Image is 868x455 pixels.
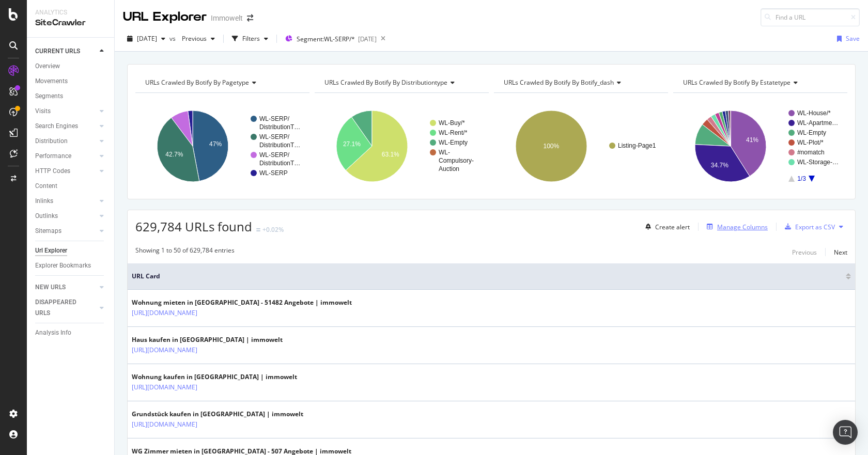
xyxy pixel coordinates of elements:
[35,166,70,177] div: HTTP Codes
[618,142,656,149] text: Listing-Page1
[135,218,252,235] span: 629,784 URLs found
[833,30,860,47] button: Save
[439,119,465,127] text: WL-Buy/*
[846,34,860,43] div: Save
[797,109,831,117] text: WL-House/*
[504,78,614,87] span: URLs Crawled By Botify By botify_dash
[178,34,207,43] span: Previous
[259,169,288,177] text: WL-SERP
[35,282,97,293] a: NEW URLS
[502,74,659,91] h4: URLs Crawled By Botify By botify_dash
[35,282,66,293] div: NEW URLS
[797,139,824,146] text: WL-Plot/*
[315,101,489,191] div: A chart.
[343,140,361,148] text: 27.1%
[135,101,309,191] svg: A chart.
[792,248,817,257] div: Previous
[132,308,197,318] a: [URL][DOMAIN_NAME]
[132,410,303,419] div: Grundstück kaufen in [GEOGRAPHIC_DATA] | immowelt
[137,34,157,43] span: 2025 Sep. 12th
[135,246,235,258] div: Showing 1 to 50 of 629,784 entries
[717,223,768,231] div: Manage Columns
[35,196,97,207] a: Inlinks
[35,297,97,319] a: DISAPPEARED URLS
[35,327,71,338] div: Analysis Info
[228,30,272,47] button: Filters
[761,8,860,26] input: Find a URL
[262,225,284,234] div: +0.02%
[382,151,399,158] text: 63.1%
[35,76,68,87] div: Movements
[256,228,260,231] img: Equal
[35,151,71,162] div: Performance
[35,106,51,117] div: Visits
[247,14,253,22] div: arrow-right-arrow-left
[123,30,169,47] button: [DATE]
[439,149,450,156] text: WL-
[439,139,468,146] text: WL-Empty
[834,246,847,258] button: Next
[35,297,87,319] div: DISAPPEARED URLS
[259,160,300,167] text: DistributionT…
[132,382,197,393] a: [URL][DOMAIN_NAME]
[792,246,817,258] button: Previous
[35,17,106,29] div: SiteCrawler
[123,8,207,26] div: URL Explorer
[35,226,61,237] div: Sitemaps
[35,260,91,271] div: Explorer Bookmarks
[35,245,67,256] div: Url Explorer
[683,78,791,87] span: URLs Crawled By Botify By estatetype
[35,46,97,57] a: CURRENT URLS
[35,121,97,132] a: Search Engines
[242,34,260,43] div: Filters
[322,74,479,91] h4: URLs Crawled By Botify By distributiontype
[259,142,300,149] text: DistributionT…
[35,136,68,147] div: Distribution
[35,8,106,17] div: Analytics
[35,226,97,237] a: Sitemaps
[324,78,447,87] span: URLs Crawled By Botify By distributiontype
[35,76,107,87] a: Movements
[795,223,835,231] div: Export as CSV
[281,30,377,47] button: Segment:WL-SERP/*[DATE]
[35,46,80,57] div: CURRENT URLS
[211,13,243,23] div: Immowelt
[544,143,560,150] text: 100%
[297,35,355,43] span: Segment: WL-SERP/*
[35,181,107,192] a: Content
[833,420,858,445] div: Open Intercom Messenger
[132,298,352,307] div: Wohnung mieten in [GEOGRAPHIC_DATA] - 51482 Angebote | immowelt
[209,140,222,148] text: 47%
[132,345,197,355] a: [URL][DOMAIN_NAME]
[797,149,825,156] text: #nomatch
[35,106,97,117] a: Visits
[711,162,729,169] text: 34.7%
[797,129,826,136] text: WL-Empty
[132,272,843,281] span: URL Card
[439,157,474,164] text: Compulsory-
[259,115,290,122] text: WL-SERP/
[439,129,468,136] text: WL-Rent/*
[259,133,290,140] text: WL-SERP/
[494,101,668,191] svg: A chart.
[781,218,835,235] button: Export as CSV
[834,248,847,257] div: Next
[35,211,58,222] div: Outlinks
[35,151,97,162] a: Performance
[35,91,107,102] a: Segments
[35,91,63,102] div: Segments
[143,74,300,91] h4: URLs Crawled By Botify By pagetype
[797,175,806,182] text: 1/3
[797,159,839,166] text: WL-Storage-…
[259,151,290,159] text: WL-SERP/
[358,35,377,43] div: [DATE]
[35,245,107,256] a: Url Explorer
[673,101,847,191] svg: A chart.
[145,78,249,87] span: URLs Crawled By Botify By pagetype
[35,61,60,72] div: Overview
[35,211,97,222] a: Outlinks
[132,419,197,430] a: [URL][DOMAIN_NAME]
[35,196,53,207] div: Inlinks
